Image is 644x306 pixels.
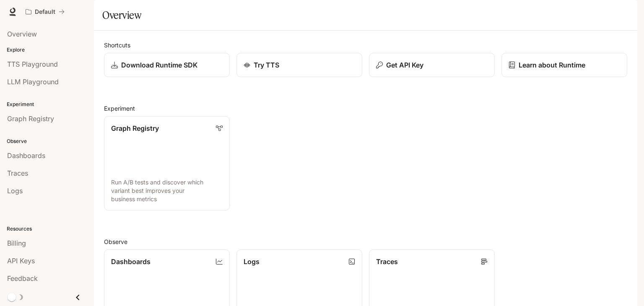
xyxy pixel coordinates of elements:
[244,257,260,267] p: Logs
[501,53,627,77] a: Learn about Runtime
[121,60,197,70] p: Download Runtime SDK
[22,3,68,20] button: All workspaces
[104,116,230,210] a: Graph RegistryRun A/B tests and discover which variant best improves your business metrics
[111,123,159,133] p: Graph Registry
[376,257,398,267] p: Traces
[254,60,279,70] p: Try TTS
[104,41,627,49] h2: Shortcuts
[236,53,362,77] a: Try TTS
[519,60,585,70] p: Learn about Runtime
[35,8,55,16] p: Default
[104,104,627,113] h2: Experiment
[369,53,495,77] button: Get API Key
[111,178,223,203] p: Run A/B tests and discover which variant best improves your business metrics
[386,60,423,70] p: Get API Key
[111,257,151,267] p: Dashboards
[102,7,141,23] h1: Overview
[104,237,627,246] h2: Observe
[104,53,230,77] a: Download Runtime SDK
